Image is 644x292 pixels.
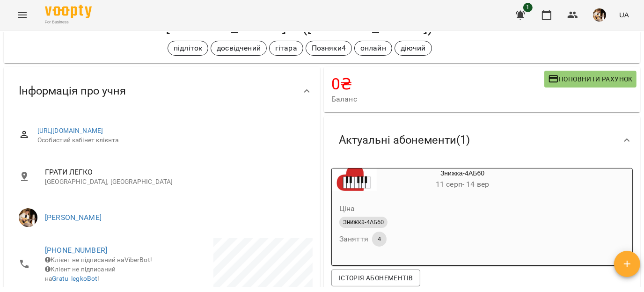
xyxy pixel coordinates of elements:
p: гітара [275,43,297,54]
button: Знижка-4АБ6011 серп- 14 верЦінаЗнижка-4АБ60Заняття4 [332,168,548,258]
span: Клієнт не підписаний на ! [45,265,116,282]
div: Знижка-4АБ60 [332,168,377,191]
img: Voopty Logo [45,5,92,18]
div: гітара [269,41,303,56]
h4: 0 ₴ [331,74,544,94]
span: 4 [372,235,387,243]
p: діючий [401,43,426,54]
p: [GEOGRAPHIC_DATA], [GEOGRAPHIC_DATA] [45,177,305,187]
span: 1 [523,3,533,12]
div: підліток [168,41,208,56]
a: [PERSON_NAME] [45,213,102,222]
div: Знижка-4АБ60 [377,168,548,191]
span: ГРАТИ ЛЕГКО [45,167,305,178]
span: 11 серп - 14 вер [436,180,489,189]
div: Позняки4 [306,41,352,56]
span: Актуальні абонементи ( 1 ) [339,133,470,147]
span: Інформація про учня [19,84,126,98]
button: Історія абонементів [331,270,420,286]
button: Поповнити рахунок [544,71,637,88]
a: Gratu_legkoBot [52,275,97,282]
div: Інформація про учня [4,67,320,115]
p: онлайн [360,43,386,54]
span: Особистий кабінет клієнта [37,136,305,145]
p: досвідчений [217,43,261,54]
span: Поповнити рахунок [548,73,633,85]
a: [PHONE_NUMBER] [45,246,107,255]
span: Баланс [331,94,544,105]
div: онлайн [354,41,392,56]
h6: Ціна [339,202,355,215]
button: Menu [11,4,34,26]
a: [URL][DOMAIN_NAME] [37,127,103,134]
span: Історія абонементів [339,272,413,284]
p: Позняки4 [312,43,346,54]
span: UA [619,10,629,20]
div: досвідчений [211,41,267,56]
h6: Заняття [339,233,368,246]
span: Клієнт не підписаний на ViberBot! [45,256,152,263]
div: діючий [395,41,432,56]
span: For Business [45,19,92,25]
div: Актуальні абонементи(1) [324,116,640,164]
p: підліток [174,43,202,54]
img: 0162ea527a5616b79ea1cf03ccdd73a5.jpg [593,8,606,22]
span: Знижка-4АБ60 [339,218,388,226]
button: UA [615,6,633,23]
img: Сергій ВЛАСОВИЧ [19,208,37,227]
